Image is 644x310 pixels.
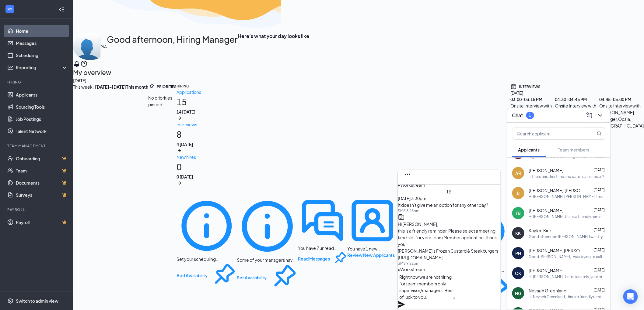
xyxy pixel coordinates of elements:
[447,188,452,195] div: TB
[518,147,540,152] span: Applicants
[403,169,412,179] button: Ellipses
[237,257,298,263] div: Some of your managers have not set their interview availability yet
[16,165,68,177] a: TeamCrown
[529,174,604,179] div: Is there another time and date I can choose?
[594,188,605,192] span: [DATE]
[177,160,511,186] h1: 0
[348,252,395,258] button: Review New Applicants
[16,101,68,113] a: Sourcing Tools
[594,248,605,252] span: [DATE]
[398,261,501,266] div: SMS 9:22pm
[177,196,237,256] svg: Info
[148,94,177,108] div: No priorities pinned.
[332,251,347,266] svg: Pin
[529,267,564,274] span: [PERSON_NAME]
[529,167,564,173] span: [PERSON_NAME]
[511,83,517,90] svg: Calendar
[148,83,154,90] svg: Pin
[100,43,107,50] div: GA
[529,288,567,294] span: Nevaeh Greenland
[398,208,501,213] div: SMS 8:25pm
[238,33,309,60] h3: Here’s what your day looks like
[177,83,189,89] div: HIRING
[16,216,68,228] a: PayrollCrown
[7,298,13,304] svg: Settings
[177,154,511,186] a: New hires00 [DATE]ArrowRight
[177,174,511,180] div: 0 [DATE]
[558,147,590,152] span: Team members
[237,274,267,281] button: Set Availability
[594,228,605,232] span: [DATE]
[16,152,68,165] a: OnboardingCrown
[600,102,644,116] div: Onsite Interview with [PERSON_NAME]
[177,109,511,115] div: 14 [DATE]
[529,214,605,219] div: Hi [PERSON_NAME], this is a friendly reminder. Please select a meeting time slot for your Team Me...
[519,84,541,89] div: INTERVIEWS
[403,179,412,189] button: Minimize
[16,113,68,125] a: Job Postings
[600,116,644,129] div: Manager , Ocala, [GEOGRAPHIC_DATA]
[177,121,511,154] a: Interviews84 [DATE]ArrowRight
[73,83,126,90] div: This week :
[7,80,67,85] div: Hiring
[398,202,488,208] span: It doesn't give me an option for any other day?
[298,196,347,245] svg: DoubleChatActive
[177,256,237,262] div: Set your scheduling availability to ensure interviews can be set up
[594,168,605,172] span: [DATE]
[298,255,330,262] button: Read Messages
[398,182,425,188] span: • Workstream
[515,290,522,296] div: NG
[529,194,605,199] div: Hi [PERSON_NAME]’[PERSON_NAME], this is a friendly reminder. Your meeting with [PERSON_NAME]'s Fr...
[516,250,521,256] div: PH
[513,128,585,139] input: Search applicant
[107,33,238,60] h1: Good afternoon, Hiring Manager
[348,196,397,258] div: You have 1 new applicants
[555,102,600,116] div: Onsite Interview with [PERSON_NAME]
[398,196,426,201] span: [DATE] 3:30pm
[73,67,644,77] h2: My overview
[398,221,499,260] span: Hi [PERSON_NAME], this is a friendly reminder. Please select a meeting time slot for your Team Me...
[398,267,425,272] span: • Workstream
[16,37,68,49] a: Messages
[80,60,88,67] svg: QuestionInfo
[177,141,511,147] div: 4 [DATE]
[512,112,523,119] h3: Chat
[59,6,65,12] svg: Collapse
[398,213,405,221] svg: Company
[511,96,555,102] div: 03:00 - 03:15 PM
[298,245,347,251] div: You have 7 unread message(s) from active applicants
[210,262,237,289] svg: Pin
[269,263,298,292] svg: Pin
[16,298,58,304] div: Switch to admin view
[237,196,298,257] svg: Info
[95,83,126,90] b: [DATE] - [DATE]
[177,148,183,154] svg: ArrowRight
[594,268,605,272] span: [DATE]
[7,207,67,212] div: Payroll
[529,227,552,233] span: Kaylee Kick
[157,84,177,89] div: PRIORITIES
[16,125,68,137] a: Talent Network
[177,128,511,154] h1: 8
[529,294,605,299] div: Hi Nevaeh Greenland, this is a friendly reminder. Your meeting with [PERSON_NAME]'s Frozen Custar...
[529,207,564,213] span: [PERSON_NAME]
[177,89,511,121] a: Applications1514 [DATE]ArrowRight
[177,180,183,186] svg: ArrowRight
[73,60,80,67] svg: Notifications
[298,196,347,266] div: You have 7 unread message(s) from active applicants
[597,112,604,119] svg: ChevronDown
[594,208,605,212] span: [DATE]
[7,64,13,70] svg: Analysis
[623,289,638,304] div: Open Intercom Messenger
[529,113,531,118] div: 1
[529,247,584,254] span: [PERSON_NAME] [PERSON_NAME]
[73,33,100,60] img: Hiring Manager
[7,143,67,148] div: Team Management
[7,6,13,12] svg: WorkstreamLogo
[511,90,644,96] div: [DATE]
[398,301,405,308] svg: Plane
[177,154,511,160] div: New hires
[177,115,183,121] svg: ArrowRight
[516,230,521,236] div: KK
